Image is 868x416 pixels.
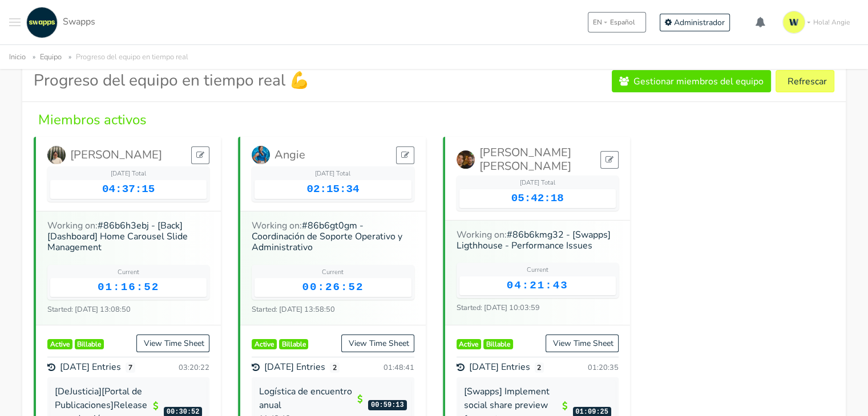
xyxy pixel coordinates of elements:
[47,219,188,254] a: #86b6h3ebj - [Back][Dashboard] Home Carousel Slide Management
[40,52,62,62] a: Equipo
[34,111,834,128] h4: Miembros activos
[126,362,135,373] span: 7
[457,339,482,349] span: Active
[459,178,616,188] div: [DATE] Total
[330,362,340,373] span: 2
[26,7,58,38] img: swapps-linkedin-v2.jpg
[660,14,730,31] a: Administrador
[176,363,209,372] div: 03:20:22
[47,146,66,164] img: Mateo
[102,183,155,195] span: 04:37:15
[252,339,277,349] span: Active
[34,71,309,91] h3: Progreso del equipo en tiempo real 💪
[47,304,131,315] small: Started: [DATE] 13:08:50
[23,7,95,38] a: Swapps
[50,169,207,179] div: [DATE] Total
[457,230,619,251] h6: Working on:
[252,221,414,254] h6: Working on:
[255,169,411,179] div: [DATE] Total
[252,146,270,164] img: Angie
[98,281,159,293] span: 01:16:52
[47,146,162,164] a: [PERSON_NAME]
[63,15,95,28] span: Swapps
[535,362,544,373] span: 2
[562,399,567,413] i: Billable
[459,266,616,275] div: Current
[586,363,619,372] div: 01:20:35
[782,11,805,34] img: isotipo-3-3e143c57.png
[457,303,540,313] small: Started: [DATE] 10:03:59
[75,339,104,349] span: Billable
[64,51,188,64] li: Progreso del equipo en tiempo real
[47,339,72,349] span: Active
[457,146,600,173] a: [PERSON_NAME] [PERSON_NAME]
[469,362,530,373] span: [DATE] Entries
[9,7,21,38] button: Toggle navigation menu
[302,281,364,293] span: 00:26:52
[674,17,725,28] span: Administrador
[9,52,26,62] a: Inicio
[279,339,309,349] span: Billable
[259,385,352,411] a: Logística de encuentro anual
[511,192,564,205] span: 05:42:18
[612,70,771,92] a: Gestionar miembros del equipo
[457,150,475,169] img: Cristian Camilo Rodriguez
[610,17,635,27] span: Español
[546,335,619,352] a: View Time Sheet
[778,6,859,38] a: Hola! Angie
[776,70,834,92] button: Refrescar
[50,268,207,278] div: Current
[153,399,158,413] i: Billable
[60,362,121,373] span: [DATE] Entries
[264,362,325,373] span: [DATE] Entries
[457,229,611,252] a: #86b6kmg32 - [Swapps] Ligthhouse - Performance Issues
[588,12,646,32] button: ENEspañol
[306,183,359,195] span: 02:15:34
[252,146,305,164] a: Angie
[255,268,411,278] div: Current
[368,400,406,410] span: 00:59:13
[47,221,209,254] h6: Working on:
[357,392,362,406] i: Billable
[341,335,414,352] a: View Time Sheet
[252,304,335,315] small: Started: [DATE] 13:58:50
[381,363,414,372] div: 01:48:41
[136,335,209,352] a: View Time Sheet
[483,339,513,349] span: Billable
[507,279,568,292] span: 04:21:43
[813,17,850,27] span: Hola! Angie
[252,219,402,254] a: #86b6gt0gm - Coordinación de Soporte Operativo y Administrativo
